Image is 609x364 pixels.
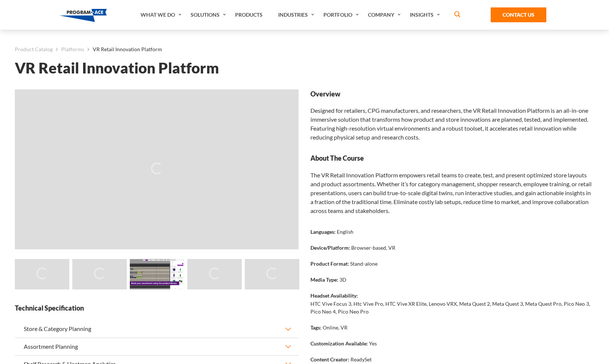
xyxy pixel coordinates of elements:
[15,45,594,54] nav: breadcrumb
[60,9,107,22] img: Program-Ace
[15,304,299,313] strong: Technical Specification
[310,340,368,347] strong: Customization Available:
[351,244,395,252] p: Browser-based, VR
[369,340,377,347] p: Yes
[15,338,299,355] button: Assortment Planning
[350,355,372,363] p: ReadySet
[310,324,322,331] strong: Tags:
[310,89,594,142] div: Designed for retailers, CPG manufacturers, and researchers, the VR Retail Innovation Platform is ...
[310,300,594,315] p: HTC Vive Focus 3, Htc Vive Pro, HTC Vive XR Elite, Lenovo VRX, Meta Quest 2, Meta Quest 3, Meta Q...
[15,62,594,75] h1: VR Retail Innovation Platform
[310,356,349,363] strong: Content Creator:
[310,229,336,235] strong: Languages:
[310,154,594,163] strong: About The Course
[337,228,353,236] p: English
[61,45,84,54] a: Platforms
[84,45,162,54] li: VR Retail Innovation Platform
[310,89,594,99] strong: Overview
[323,324,348,331] p: Online, VR
[130,259,184,290] img: VR Retail Innovation Platform - Preview 2
[15,45,53,54] a: Product Catalog
[339,276,346,283] p: 3D
[310,245,350,251] strong: Device/Platform:
[310,292,358,299] strong: Headset Availability:
[350,260,378,268] p: Stand-alone
[15,320,299,337] button: Store & Category Planning
[310,276,338,283] strong: Media Type:
[310,260,349,267] strong: Product Format:
[310,171,594,215] div: The VR Retail Innovation Platform empowers retail teams to create, test, and present optimized st...
[491,7,546,22] a: Contact Us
